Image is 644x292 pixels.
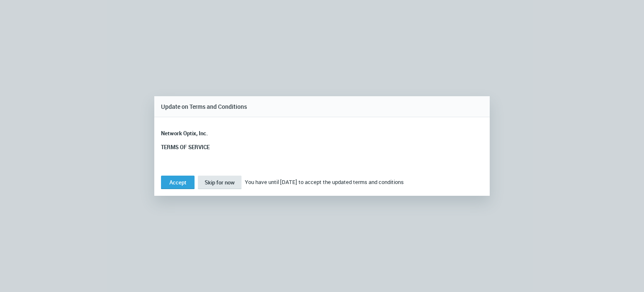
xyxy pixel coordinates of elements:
strong: Network Optix, Inc. [161,129,208,137]
span: Skip for now [205,179,235,186]
button: Accept [161,176,195,189]
button: Skip for now [198,176,241,189]
strong: TERMS OF SERVICE [161,143,210,151]
span: Update on Terms and Conditions [161,103,247,110]
span: You have until [DATE] to accept the updated terms and conditions [245,178,404,186]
